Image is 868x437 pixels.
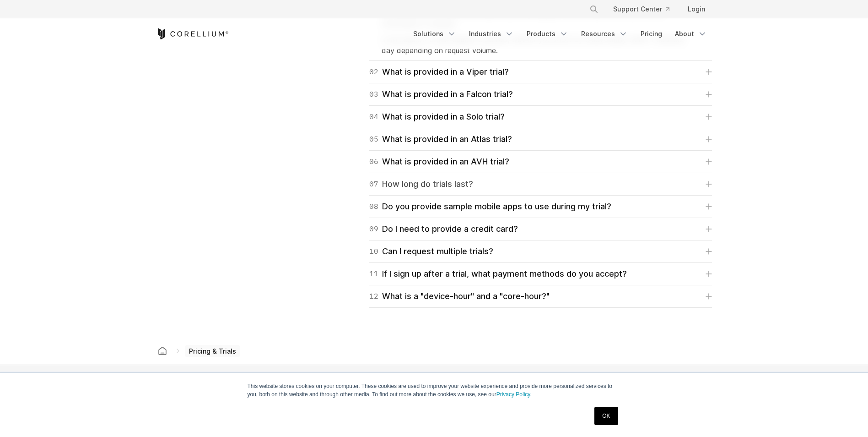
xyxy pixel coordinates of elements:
[408,26,712,42] div: Navigation Menu
[369,66,509,78] div: What is provided in a Viper trial?
[369,88,712,101] a: 03What is provided in a Falcon trial?
[369,268,627,280] div: If I sign up after a trial, what payment methods do you accept?
[369,245,378,258] span: 10
[369,88,513,101] div: What is provided in a Falcon trial?
[156,28,229,39] a: Corellium Home
[369,178,473,191] div: How long do trials last?
[369,223,378,235] span: 09
[369,133,512,146] div: What is provided in an Atlas trial?
[369,200,712,213] a: 08Do you provide sample mobile apps to use during my trial?
[369,268,378,280] span: 11
[680,1,712,17] a: Login
[369,110,712,123] a: 04What is provided in a Solo trial?
[669,26,712,42] a: About
[369,200,378,213] span: 08
[369,155,378,168] span: 06
[369,223,518,235] div: Do I need to provide a credit card?
[369,88,378,101] span: 03
[369,178,712,191] a: 07How long do trials last?
[248,382,621,399] p: This website stores cookies on your computer. These cookies are used to improve your website expe...
[496,391,532,398] a: Privacy Policy.
[185,345,240,358] span: Pricing & Trials
[594,407,618,425] a: OK
[369,133,378,146] span: 05
[369,178,378,191] span: 07
[586,1,602,17] button: Search
[369,200,611,213] div: Do you provide sample mobile apps to use during my trial?
[369,110,378,123] span: 04
[369,290,712,303] a: 12What is a "device-hour" and a "core-hour?"
[369,66,712,78] a: 02What is provided in a Viper trial?
[606,1,677,17] a: Support Center
[369,66,378,78] span: 02
[154,344,171,357] a: Corellium home
[369,290,550,303] div: What is a "device-hour" and a "core-hour?"
[635,26,668,42] a: Pricing
[464,26,519,42] a: Industries
[578,1,712,17] div: Navigation Menu
[369,155,509,168] div: What is provided in an AVH trial?
[521,26,574,42] a: Products
[369,245,493,258] div: Can I request multiple trials?
[369,133,712,146] a: 05What is provided in an Atlas trial?
[369,245,712,258] a: 10Can I request multiple trials?
[369,155,712,168] a: 06What is provided in an AVH trial?
[369,110,505,123] div: What is provided in a Solo trial?
[576,26,633,42] a: Resources
[369,290,378,303] span: 12
[369,223,712,235] a: 09Do I need to provide a credit card?
[408,26,462,42] a: Solutions
[369,268,712,280] a: 11If I sign up after a trial, what payment methods do you accept?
